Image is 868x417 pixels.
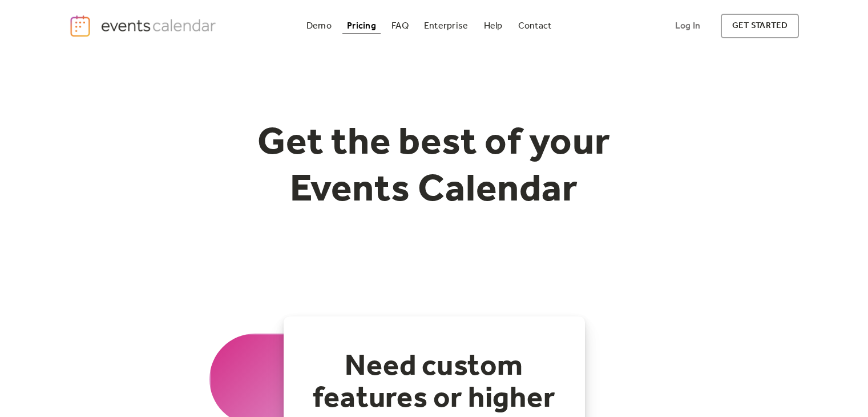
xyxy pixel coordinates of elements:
h1: Get the best of your Events Calendar [215,121,653,214]
a: Contact [514,18,556,34]
a: get started [721,14,799,38]
a: Demo [302,18,336,34]
a: Pricing [342,18,381,34]
a: Enterprise [419,18,473,34]
div: Enterprise [424,23,468,29]
a: Help [479,18,507,34]
div: Help [484,23,503,29]
div: Contact [518,23,552,29]
div: Pricing [347,23,376,29]
div: FAQ [391,23,409,29]
a: FAQ [387,18,413,34]
div: Demo [306,23,332,29]
a: Log In [664,14,712,38]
